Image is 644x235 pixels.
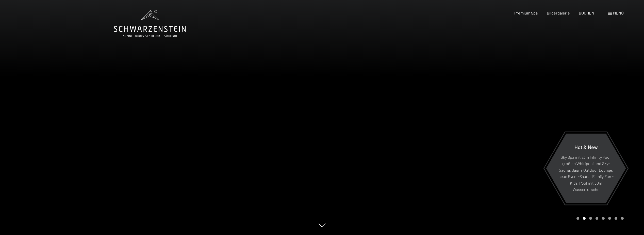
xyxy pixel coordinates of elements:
[579,10,594,15] a: BUCHEN
[546,133,626,203] a: Hot & New Sky Spa mit 23m Infinity Pool, großem Whirlpool und Sky-Sauna, Sauna Outdoor Lounge, ne...
[575,217,624,220] div: Carousel Pagination
[602,217,605,220] div: Carousel Page 5
[613,10,624,15] span: Menü
[547,10,570,15] a: Bildergalerie
[558,154,614,193] p: Sky Spa mit 23m Infinity Pool, großem Whirlpool und Sky-Sauna, Sauna Outdoor Lounge, neue Event-S...
[576,217,579,220] div: Carousel Page 1
[596,217,598,220] div: Carousel Page 4
[574,144,598,150] span: Hot & New
[621,217,624,220] div: Carousel Page 8
[608,217,611,220] div: Carousel Page 6
[589,217,592,220] div: Carousel Page 3
[615,217,617,220] div: Carousel Page 7
[514,10,538,15] a: Premium Spa
[583,217,586,220] div: Carousel Page 2 (Current Slide)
